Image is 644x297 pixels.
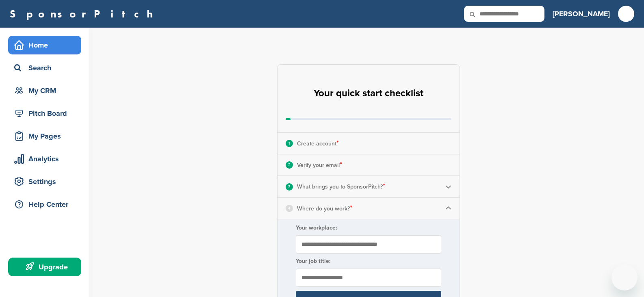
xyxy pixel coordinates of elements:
[8,59,81,77] a: Search
[553,5,610,23] a: [PERSON_NAME]
[10,9,158,19] a: SponsorPitch
[8,127,81,145] a: My Pages
[286,161,293,169] div: 2
[297,203,352,214] p: Where do you work?
[286,205,293,212] div: 4
[12,129,81,143] div: My Pages
[12,83,81,98] div: My CRM
[296,224,441,231] label: Your workplace:
[297,138,339,149] p: Create account
[12,106,81,121] div: Pitch Board
[8,81,81,100] a: My CRM
[296,258,441,264] label: Your job title:
[297,160,342,170] p: Verify your email
[286,140,293,147] div: 1
[12,197,81,212] div: Help Center
[611,264,637,290] iframe: Button to launch messaging window
[12,38,81,52] div: Home
[445,184,451,190] img: Checklist arrow 2
[553,8,610,20] h3: [PERSON_NAME]
[286,183,293,191] div: 3
[8,104,81,123] a: Pitch Board
[12,152,81,166] div: Analytics
[8,36,81,54] a: Home
[314,85,423,102] h2: Your quick start checklist
[8,258,81,276] a: Upgrade
[297,181,385,192] p: What brings you to SponsorPitch?
[12,260,81,274] div: Upgrade
[8,195,81,214] a: Help Center
[445,205,451,211] img: Checklist arrow 1
[12,61,81,75] div: Search
[8,172,81,191] a: Settings
[12,174,81,189] div: Settings
[8,150,81,168] a: Analytics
